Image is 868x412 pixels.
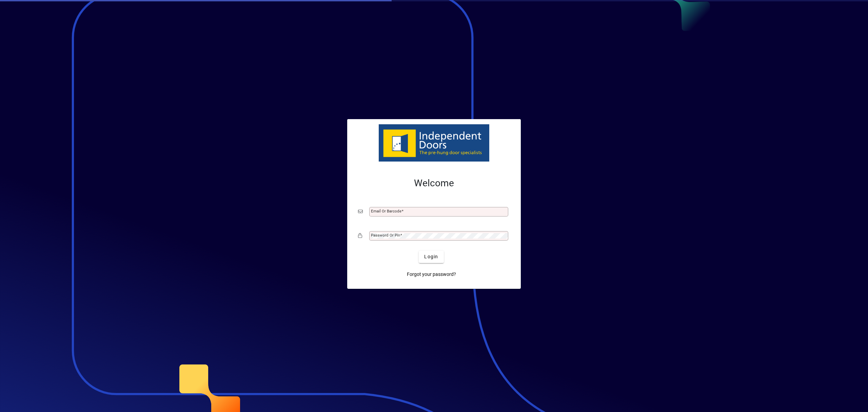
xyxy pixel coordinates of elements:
[371,233,400,238] mat-label: Password or Pin
[358,177,510,189] h2: Welcome
[407,271,456,278] span: Forgot your password?
[371,209,401,213] mat-label: Email or Barcode
[424,253,438,260] span: Login
[419,251,443,263] button: Login
[404,268,459,281] a: Forgot your password?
